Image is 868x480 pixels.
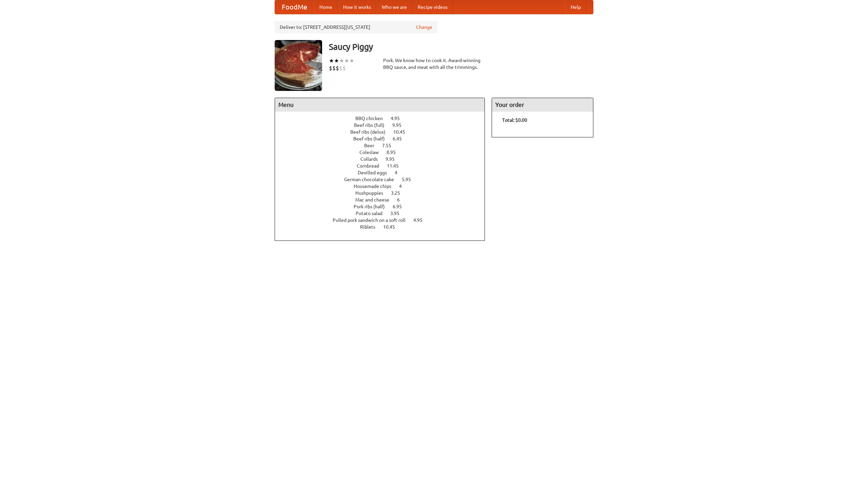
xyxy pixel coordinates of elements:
li: ★ [334,57,339,64]
span: Beef ribs (half) [353,136,392,141]
img: angular.jpg [275,40,322,91]
li: ★ [329,57,334,64]
a: Beef ribs (half) 6.45 [353,136,414,141]
li: $ [329,64,332,72]
span: Housemade chips [354,184,398,189]
span: BBQ chicken [355,116,390,121]
h4: Menu [275,98,485,112]
span: Beef ribs (delux) [350,129,392,135]
span: 10.45 [383,224,402,230]
span: Coleslaw [359,150,386,155]
span: 4 [399,184,409,189]
span: 10.45 [393,129,412,135]
span: 4.95 [391,116,407,121]
a: Who we are [376,0,412,14]
a: FoodMe [275,0,314,14]
span: 4 [395,170,404,175]
span: Cornbread [357,163,386,169]
span: Potato salad [356,211,389,216]
a: Pulled pork sandwich on a soft roll 4.95 [333,217,435,223]
a: Mac and cheese 6 [355,197,412,203]
span: 4.95 [413,217,429,223]
li: $ [332,64,336,72]
a: Pork ribs (half) 6.95 [354,204,414,209]
a: Beef ribs (delux) 10.45 [350,129,418,135]
a: Help [565,0,586,14]
span: 6.45 [393,136,409,141]
span: Collards [360,156,384,162]
span: Beef ribs (full) [354,122,391,128]
a: Collards 9.95 [360,156,407,162]
a: Devilled eggs 4 [358,170,410,175]
li: $ [342,64,346,72]
a: Coleslaw 8.95 [359,150,408,155]
a: Beer 7.55 [364,143,404,148]
a: Riblets 10.45 [360,224,408,230]
span: Riblets [360,224,382,230]
span: Hushpuppies [355,190,390,196]
h4: Your order [492,98,593,112]
li: $ [339,64,342,72]
span: 5.95 [402,177,418,182]
a: Housemade chips 4 [354,184,414,189]
span: Pulled pork sandwich on a soft roll [333,217,412,223]
div: Deliver to: [STREET_ADDRESS][US_STATE] [275,21,437,33]
span: 9.95 [386,156,401,162]
li: ★ [349,57,354,64]
a: Potato salad 3.95 [356,211,412,216]
span: German chocolate cake [344,177,401,182]
h3: Saucy Piggy [329,40,593,54]
span: 9.95 [392,122,408,128]
div: Pork. We know how to cook it. Award-winning BBQ sauce, and meat with all the trimmings. [383,57,485,71]
span: 7.55 [382,143,398,148]
a: Hushpuppies 3.25 [355,190,413,196]
a: Home [314,0,338,14]
li: ★ [339,57,344,64]
a: Beef ribs (full) 9.95 [354,122,414,128]
span: 3.25 [391,190,407,196]
a: How it works [338,0,376,14]
span: 6 [397,197,407,203]
li: ★ [344,57,349,64]
span: Pork ribs (half) [354,204,392,209]
b: Total: $0.00 [502,117,527,123]
a: German chocolate cake 5.95 [344,177,423,182]
span: 6.95 [393,204,409,209]
span: 11.45 [387,163,406,169]
a: BBQ chicken 4.95 [355,116,412,121]
span: Beer [364,143,381,148]
span: Mac and cheese [355,197,396,203]
li: $ [336,64,339,72]
span: 8.95 [387,150,402,155]
span: Devilled eggs [358,170,394,175]
a: Change [416,24,432,31]
a: Cornbread 11.45 [357,163,411,169]
a: Recipe videos [412,0,453,14]
span: 3.95 [390,211,406,216]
